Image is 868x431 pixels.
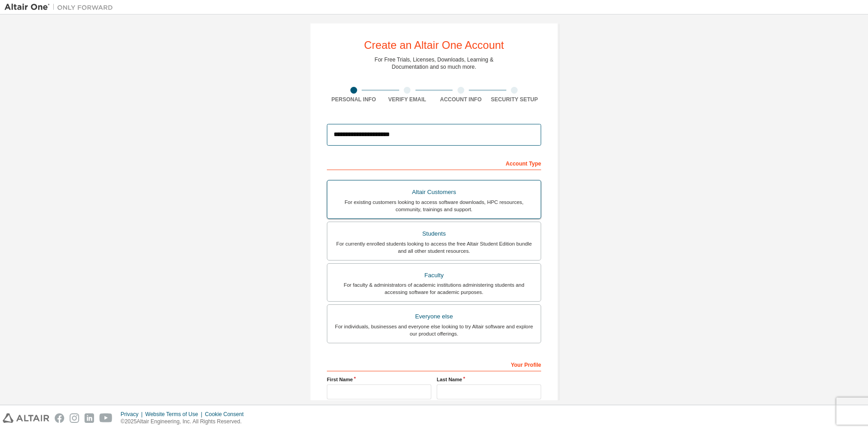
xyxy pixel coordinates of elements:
label: First Name [327,376,431,383]
img: altair_logo.svg [3,413,49,423]
div: Account Type [327,156,541,170]
img: linkedin.svg [85,413,94,423]
img: instagram.svg [70,413,79,423]
div: Website Terms of Use [145,411,205,418]
div: For individuals, businesses and everyone else looking to try Altair software and explore our prod... [333,323,535,337]
div: Everyone else [333,310,535,323]
div: For faculty & administrators of academic institutions administering students and accessing softwa... [333,281,535,296]
div: Account Info [434,96,488,103]
div: Personal Info [327,96,381,103]
div: Your Profile [327,357,541,371]
div: For currently enrolled students looking to access the free Altair Student Edition bundle and all ... [333,240,535,255]
div: Privacy [121,411,145,418]
img: facebook.svg [55,413,64,423]
div: Cookie Consent [205,411,249,418]
div: Altair Customers [333,186,535,199]
p: © 2025 Altair Engineering, Inc. All Rights Reserved. [121,418,249,426]
img: youtube.svg [99,413,113,423]
div: Security Setup [488,96,542,103]
div: Students [333,227,535,240]
img: Altair One [5,3,118,12]
div: For Free Trials, Licenses, Downloads, Learning & Documentation and so much more. [375,56,494,71]
div: Faculty [333,269,535,282]
label: Last Name [437,376,541,383]
div: For existing customers looking to access software downloads, HPC resources, community, trainings ... [333,199,535,213]
div: Verify Email [381,96,434,103]
div: Create an Altair One Account [364,40,504,51]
